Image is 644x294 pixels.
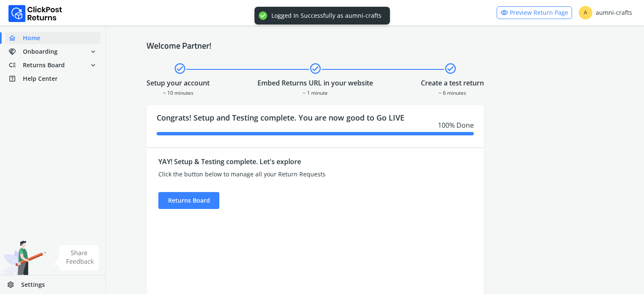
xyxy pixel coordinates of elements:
[497,6,572,19] a: visibilityPreview Return Page
[444,61,457,76] span: check_circle
[157,120,474,130] div: 100 % Done
[500,7,508,19] span: visibility
[174,61,186,76] span: check_circle
[53,245,99,270] img: share feedback
[23,47,58,56] span: Onboarding
[23,74,58,83] span: Help Center
[7,279,21,291] span: settings
[146,78,210,88] div: Setup your account
[21,280,45,289] span: Settings
[146,88,210,96] div: ~ 10 minutes
[421,88,484,96] div: ~ 6 minutes
[146,105,484,147] div: Congrats! Setup and Testing complete. You are now good to Go LIVE
[8,73,23,85] span: help_center
[8,32,23,44] span: home
[89,59,97,71] span: expand_more
[309,61,322,76] span: check_circle
[146,41,603,51] h4: Welcome Partner!
[5,73,100,85] a: help_centerHelp Center
[579,6,632,19] div: aumni-crafts
[8,46,23,58] span: handshake
[8,59,23,71] span: low_priority
[421,78,484,88] div: Create a test return
[579,6,592,19] span: A
[158,170,388,179] div: Click the button below to manage all your Return Requests
[158,157,388,167] div: YAY! Setup & Testing complete. Let's explore
[23,61,65,69] span: Returns Board
[271,12,381,19] div: Logged In Successfully as aumni-crafts
[257,78,373,88] div: Embed Returns URL in your website
[23,34,40,42] span: Home
[8,5,62,22] img: Logo
[89,46,97,58] span: expand_more
[5,32,100,44] a: homeHome
[158,192,219,209] div: Returns Board
[257,88,373,96] div: ~ 1 minute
